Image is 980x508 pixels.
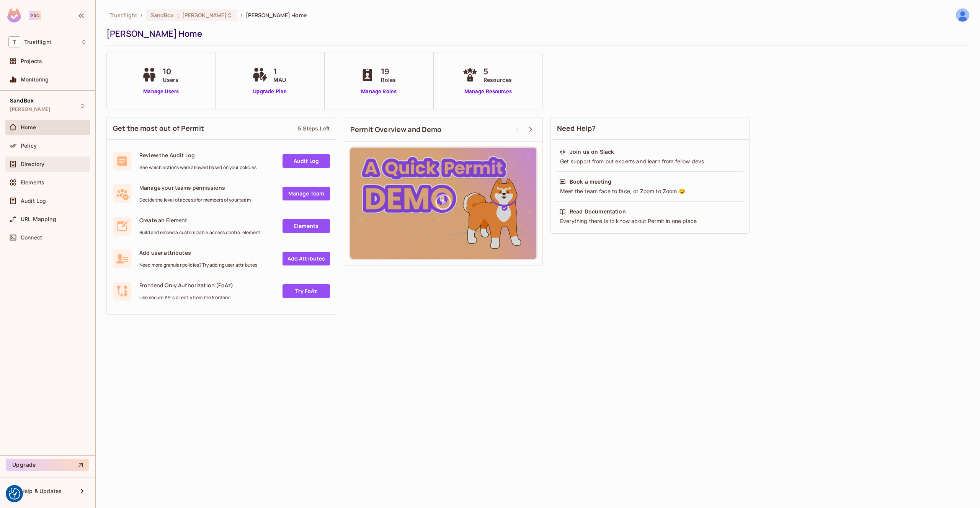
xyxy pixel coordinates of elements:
span: Connect [21,234,42,241]
span: Projects [21,58,42,64]
span: Use secure API's directly from the frontend [139,295,233,301]
span: [PERSON_NAME] [10,106,51,112]
span: 1 [273,66,286,77]
span: : [177,12,180,18]
a: Add Attrbutes [283,252,330,265]
span: the active workspace [109,11,137,19]
span: [PERSON_NAME] Home [246,11,307,19]
span: SandBox [150,11,174,19]
span: Review the Audit Log [139,151,256,159]
div: Get support from out experts and learn from fellow devs [559,158,741,165]
span: Get the most out of Permit [113,124,204,133]
a: Manage Users [140,88,182,96]
span: Need more granular policies? Try adding user attributes [139,262,257,268]
span: Policy [21,143,37,149]
span: Add user attributes [139,249,257,256]
span: Audit Log [21,198,46,204]
span: Elements [21,179,44,186]
span: T [8,36,20,47]
div: Join us on Slack [570,148,614,156]
span: Need Help? [557,124,596,133]
span: Directory [21,161,44,167]
span: Frontend Only Authorization (FoAz) [139,282,233,289]
div: Pro [29,11,41,20]
a: Manage Resources [461,88,516,96]
span: 19 [381,66,396,77]
div: Meet the team face to face, or Zoom to Zoom 😉 [559,187,741,195]
div: 5 Steps Left [298,125,330,132]
span: Roles [381,76,396,84]
span: Build and embed a customizable access control element [139,230,260,236]
span: Workspace: Trustflight [24,39,51,45]
a: Upgrade Plan [250,88,290,96]
span: Home [21,124,36,130]
span: Resources [483,76,512,84]
span: 10 [163,66,178,77]
a: Try FoAz [283,284,330,298]
a: Audit Log [283,154,330,168]
span: Permit Overview and Demo [350,125,442,134]
li: / [140,11,142,19]
a: Elements [283,219,330,233]
a: Manage Roles [358,88,400,96]
span: MAU [273,76,286,84]
span: Users [163,76,178,84]
span: Monitoring [21,77,49,83]
img: James Duncan [956,9,969,21]
a: Manage Team [283,187,330,200]
span: [PERSON_NAME] [182,11,227,19]
span: URL Mapping [21,216,56,222]
span: Manage your teams permissions [139,184,251,191]
div: Book a meeting [570,178,611,186]
span: See which actions were allowed based on your policies [139,164,256,171]
img: Revisit consent button [9,488,20,500]
span: SandBox [10,98,34,104]
span: Create an Element [139,217,260,224]
span: Decide the level of access for members of your team [139,197,251,203]
span: Help & Updates [21,488,62,494]
div: Read Documentation [570,208,626,215]
button: Consent Preferences [9,488,20,500]
div: Everything there is to know about Permit in one place [559,217,741,225]
div: [PERSON_NAME] Home [106,28,965,39]
button: Upgrade [6,459,89,471]
img: SReyMgAAAABJRU5ErkJggg== [7,8,21,23]
li: / [240,11,242,19]
span: 5 [483,66,512,77]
